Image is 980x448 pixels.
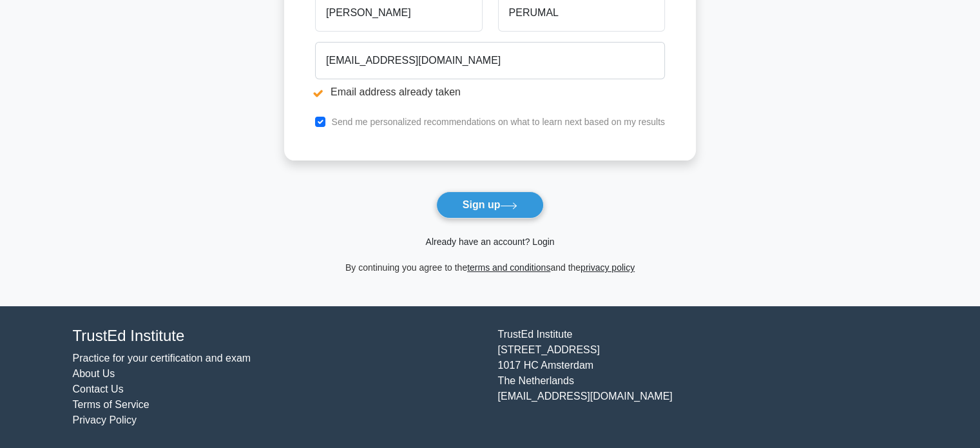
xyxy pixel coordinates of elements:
[276,260,704,275] div: By continuing you agree to the and the
[73,353,251,364] a: Practice for your certification and exam
[73,399,149,410] a: Terms of Service
[436,191,544,219] button: Sign up
[73,368,115,379] a: About Us
[315,42,665,79] input: Email
[490,327,916,428] div: TrustEd Institute [STREET_ADDRESS] 1017 HC Amsterdam The Netherlands [EMAIL_ADDRESS][DOMAIN_NAME]
[73,414,137,425] a: Privacy Policy
[581,262,635,273] a: privacy policy
[331,117,665,127] label: Send me personalized recommendations on what to learn next based on my results
[425,237,554,247] a: Already have an account? Login
[73,384,124,394] a: Contact Us
[467,262,550,273] a: terms and conditions
[315,84,665,100] li: Email address already taken
[73,327,483,346] h4: TrustEd Institute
